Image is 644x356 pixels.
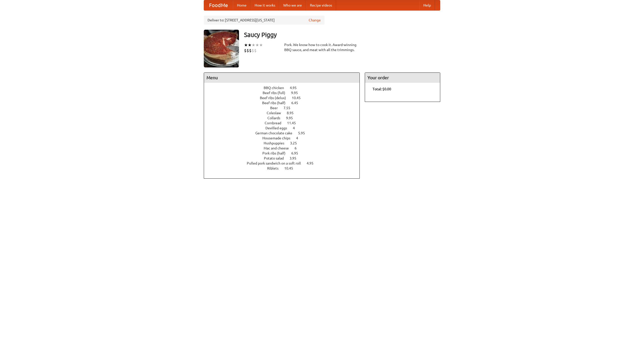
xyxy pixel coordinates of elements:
a: Beef ribs (delux) 10.45 [260,96,310,100]
a: Help [419,0,435,10]
a: Mac and cheese 6 [264,146,306,150]
span: Hushpuppies [264,141,289,145]
a: How it works [251,0,279,10]
span: Mac and cheese [264,146,294,150]
span: 3.95 [290,156,301,160]
a: Change [309,18,321,23]
img: angular.jpg [204,30,239,67]
span: 4 [296,136,303,140]
span: Collards [267,116,285,120]
a: Beer 7.55 [270,106,300,110]
b: Total: $0.00 [373,87,391,91]
span: Beef ribs (full) [263,91,290,95]
span: Coleslaw [267,111,286,115]
li: ★ [248,42,252,48]
span: 5.95 [298,131,310,135]
a: Potato salad 3.95 [264,156,306,160]
h4: Your order [365,73,440,83]
span: 10.45 [284,166,298,170]
a: BBQ chicken 4.95 [264,86,306,90]
span: 3.25 [290,141,302,145]
span: Pulled pork sandwich on a soft roll [247,161,306,165]
a: Riblets 10.45 [267,166,302,170]
a: Devilled eggs 4 [265,126,304,130]
a: Home [233,0,251,10]
span: Riblets [267,166,284,170]
li: ★ [252,42,255,48]
a: Beef ribs (half) 6.45 [262,101,307,105]
a: FoodMe [204,0,233,10]
h3: Saucy Piggy [244,30,440,40]
span: 4 [293,126,300,130]
span: 4.95 [307,161,318,165]
span: German chocolate cake [255,131,297,135]
li: ★ [244,42,248,48]
li: $ [244,48,247,53]
span: 9.95 [286,116,298,120]
span: 10.45 [292,96,306,100]
span: 4.95 [290,86,302,90]
a: Collards 9.95 [267,116,302,120]
a: Coleslaw 8.95 [267,111,303,115]
div: Deliver to: [STREET_ADDRESS][US_STATE] [204,16,325,25]
a: Housemade chips 4 [262,136,307,140]
span: 6.45 [291,101,303,105]
span: Cornbread [265,121,286,125]
a: German chocolate cake 5.95 [255,131,314,135]
span: 11.45 [287,121,301,125]
a: Cornbread 11.45 [265,121,305,125]
span: 7.55 [284,106,295,110]
span: Beef ribs (delux) [260,96,291,100]
span: Beer [270,106,283,110]
li: $ [249,48,252,53]
span: BBQ chicken [264,86,289,90]
span: Devilled eggs [265,126,292,130]
span: Potato salad [264,156,289,160]
a: Hushpuppies 3.25 [264,141,306,145]
span: 6 [295,146,302,150]
span: 6.95 [291,151,303,155]
a: Pork ribs (half) 6.95 [262,151,307,155]
li: ★ [255,42,259,48]
span: 9.95 [291,91,303,95]
li: $ [252,48,254,53]
a: Beef ribs (full) 9.95 [263,91,307,95]
a: Who we are [279,0,306,10]
span: Beef ribs (half) [262,101,291,105]
a: Recipe videos [306,0,336,10]
span: 8.95 [287,111,299,115]
a: Pulled pork sandwich on a soft roll 4.95 [247,161,323,165]
li: $ [247,48,249,53]
li: $ [254,48,257,53]
div: Pork. We know how to cook it. Award-winning BBQ sauce, and meat with all the trimmings. [284,42,360,52]
li: ★ [259,42,263,48]
span: Pork ribs (half) [262,151,291,155]
span: Housemade chips [262,136,295,140]
h4: Menu [204,73,359,83]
